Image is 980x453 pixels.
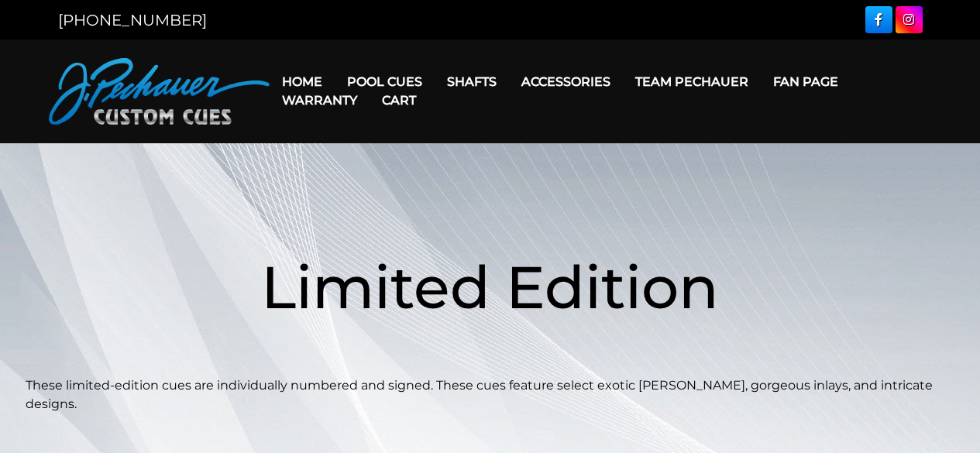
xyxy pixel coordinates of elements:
[370,81,428,120] a: Cart
[623,62,761,101] a: Team Pechauer
[270,62,335,101] a: Home
[509,62,623,101] a: Accessories
[335,62,435,101] a: Pool Cues
[761,62,851,101] a: Fan Page
[58,11,207,29] a: [PHONE_NUMBER]
[261,251,719,323] span: Limited Edition
[26,376,955,414] p: These limited-edition cues are individually numbered and signed. These cues feature select exotic...
[49,58,270,125] img: Pechauer Custom Cues
[270,81,370,120] a: Warranty
[435,62,509,101] a: Shafts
